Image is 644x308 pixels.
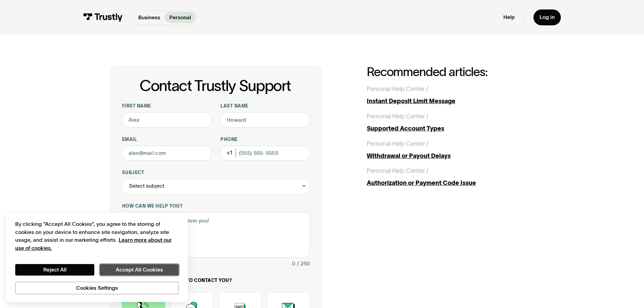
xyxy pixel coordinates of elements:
div: Withdrawal or Payout Delays [367,151,534,161]
p: Business [138,14,160,22]
div: Personal Help Center / [367,166,428,175]
div: By clicking “Accept All Cookies”, you agree to the storing of cookies on your device to enhance s... [15,220,179,252]
a: Personal Help Center /Authorization or Payment Code Issue [367,166,534,188]
input: Alex [122,112,212,127]
a: Help [503,14,515,21]
label: First name [122,103,212,109]
div: Authorization or Payment Code Issue [367,179,534,188]
div: Supported Account Types [367,124,534,133]
label: Last name [220,103,310,109]
button: Cookies Settings [15,282,179,294]
a: Personal [165,12,195,23]
button: Accept All Cookies [100,264,179,276]
a: Personal Help Center /Withdrawal or Payout Delays [367,139,534,161]
div: / 250 [297,259,310,268]
div: 0 [292,259,295,268]
a: Personal Help Center /Instant Deposit Limit Message [367,85,534,106]
div: Personal Help Center / [367,112,428,121]
a: Log in [533,9,561,25]
label: How can we help you? [122,203,310,209]
div: Personal Help Center / [367,85,428,94]
h2: Recommended articles: [367,65,534,78]
input: alex@mail.com [122,146,212,161]
img: Trustly Logo [83,13,123,22]
label: Phone [220,137,310,143]
a: Business [134,12,165,23]
div: Log in [540,14,555,21]
label: Subject [122,170,310,176]
input: (555) 555-5555 [220,146,310,161]
div: Instant Deposit Limit Message [367,97,534,106]
div: Privacy [15,220,179,294]
div: Cookie banner [6,213,188,302]
label: How would you like us to contact you? [122,278,310,284]
div: Personal Help Center / [367,139,428,148]
button: Reject All [15,264,94,276]
h1: Contact Trustly Support [121,77,310,94]
p: Personal [169,14,191,22]
input: Howard [220,112,310,127]
a: Personal Help Center /Supported Account Types [367,112,534,133]
div: Select subject [122,179,310,194]
div: Select subject [129,182,164,191]
label: Email [122,137,212,143]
